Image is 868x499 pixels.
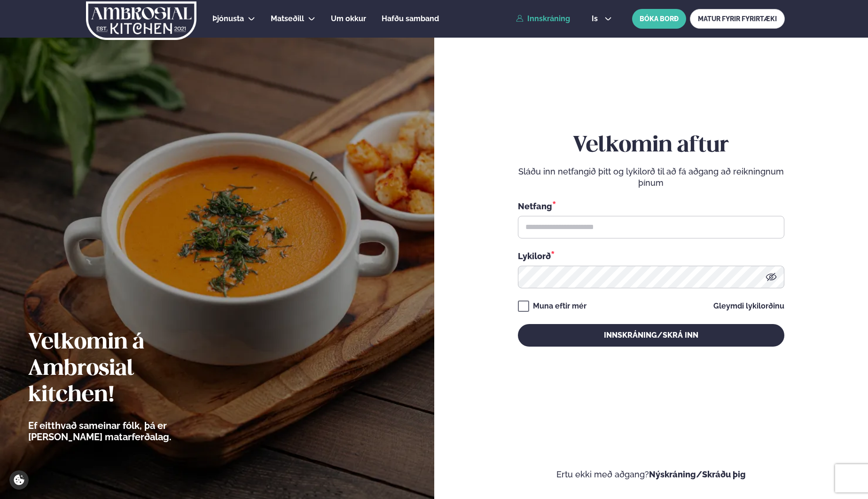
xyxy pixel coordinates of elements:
span: Um okkur [331,14,366,23]
p: Ef eitthvað sameinar fólk, þá er [PERSON_NAME] matarferðalag. [28,420,223,443]
p: Sláðu inn netfangið þitt og lykilorð til að fá aðgang að reikningnum þínum [518,166,784,189]
div: Netfang [518,200,784,212]
a: MATUR FYRIR FYRIRTÆKI [690,9,785,29]
a: Um okkur [331,13,366,24]
a: Gleymdi lykilorðinu [713,302,784,310]
span: Þjónusta [212,14,244,23]
span: Hafðu samband [382,14,439,23]
a: Þjónusta [212,13,244,24]
img: logo [85,1,197,40]
div: Lykilorð [518,250,784,262]
span: is [592,15,601,23]
a: Nýskráning/Skráðu þig [649,469,746,479]
a: Innskráning [516,15,570,23]
h2: Velkomin aftur [518,133,784,159]
a: Cookie settings [9,470,29,490]
h2: Velkomin á Ambrosial kitchen! [28,330,223,409]
button: is [584,15,619,23]
button: Innskráning/Skrá inn [518,324,784,347]
a: Hafðu samband [382,13,439,24]
a: Matseðill [271,13,304,24]
button: BÓKA BORÐ [632,9,686,29]
span: Matseðill [271,14,304,23]
p: Ertu ekki með aðgang? [462,469,840,480]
